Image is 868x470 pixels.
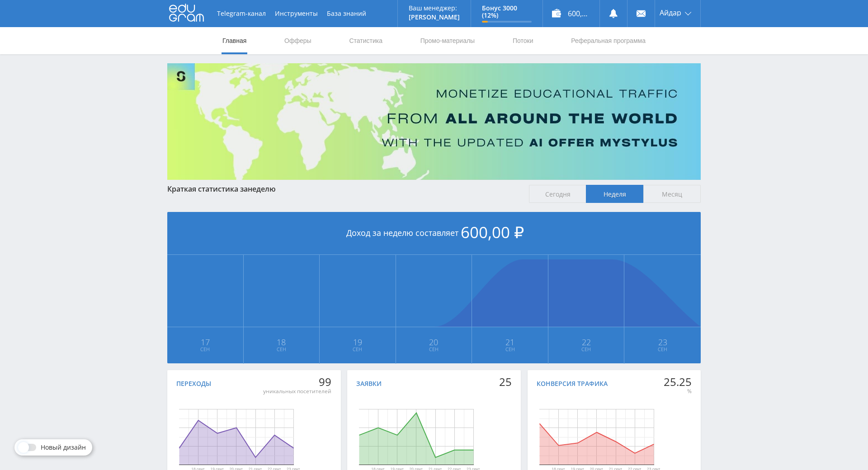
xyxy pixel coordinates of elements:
[263,388,331,395] div: уникальных посетителей
[167,185,520,193] div: Краткая статистика за
[409,5,460,12] p: Ваш менеджер:
[409,14,460,21] p: [PERSON_NAME]
[263,376,331,388] div: 99
[320,338,395,346] span: 19
[320,346,395,353] span: Сен
[356,380,382,387] div: Заявки
[660,9,681,16] span: Айдар
[664,388,692,395] div: %
[643,185,701,203] span: Месяц
[41,444,86,451] span: Новый дизайн
[244,338,319,346] span: 18
[537,380,608,387] div: Конверсия трафика
[396,338,472,346] span: 20
[283,27,312,54] a: Офферы
[529,185,586,203] span: Сегодня
[499,376,512,388] div: 25
[625,338,700,346] span: 23
[472,346,547,353] span: Сен
[396,346,472,353] span: Сен
[167,212,701,255] div: Доход за неделю составляет
[472,338,547,346] span: 21
[420,27,476,54] a: Промо-материалы
[586,185,643,203] span: Неделя
[248,184,276,194] span: неделю
[461,221,524,243] span: 600,00 ₽
[176,380,211,387] div: Переходы
[549,346,624,353] span: Сен
[244,346,319,353] span: Сен
[167,63,701,180] img: Banner
[625,346,700,353] span: Сен
[482,5,532,19] p: Бонус 3000 (12%)
[222,27,247,54] a: Главная
[168,338,243,346] span: 17
[512,27,534,54] a: Потоки
[664,376,692,388] div: 25.25
[570,27,646,54] a: Реферальная программа
[168,346,243,353] span: Сен
[549,338,624,346] span: 22
[348,27,383,54] a: Статистика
